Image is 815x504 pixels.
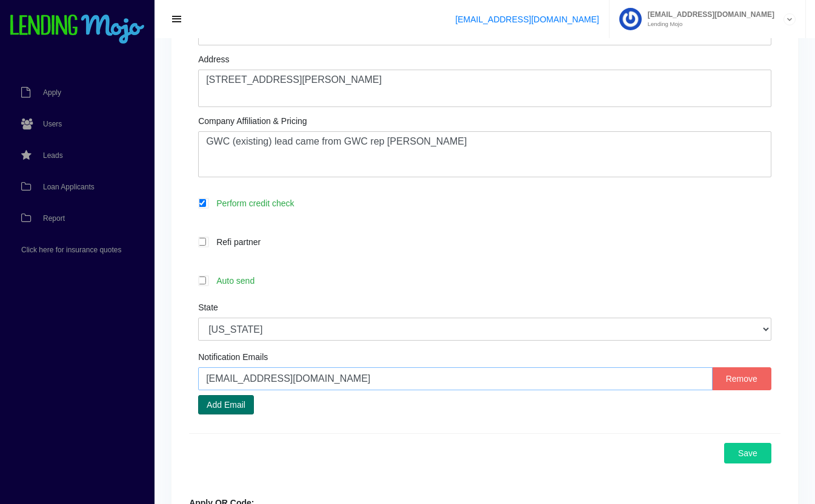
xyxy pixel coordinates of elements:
label: Address [198,55,229,64]
span: Report [43,215,65,222]
label: Notification Emails [198,353,268,361]
span: Apply [43,89,61,96]
span: Click here for insurance quotes [21,246,121,254]
label: Perform credit check [210,196,771,210]
span: Users [43,120,62,128]
a: [EMAIL_ADDRESS][DOMAIN_NAME] [455,15,599,24]
button: Add Email [198,395,254,414]
img: Profile image [619,8,642,30]
label: Company Affiliation & Pricing [198,117,307,125]
label: Refi partner [210,235,771,249]
span: [EMAIL_ADDRESS][DOMAIN_NAME] [642,11,774,18]
button: Remove [712,367,771,390]
button: Save [724,443,771,463]
span: Leads [43,152,63,159]
label: Auto send [210,273,771,287]
label: State [198,303,218,312]
small: Lending Mojo [642,21,774,27]
span: Loan Applicants [43,183,95,191]
img: logo-small.png [9,15,145,45]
